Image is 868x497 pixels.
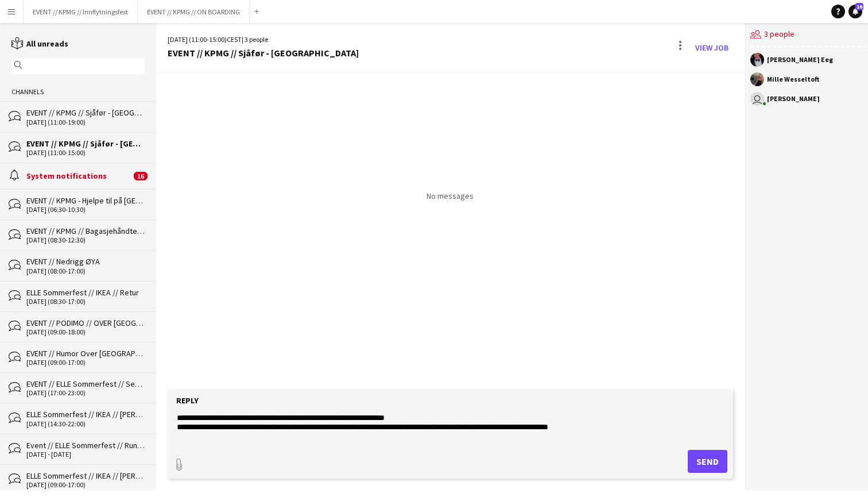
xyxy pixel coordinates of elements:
div: 3 people [750,23,867,47]
button: EVENT // KPMG // ON BOARDING [138,1,250,23]
div: [DATE] (09:00-17:00) [26,359,145,367]
a: All unreads [11,38,68,49]
div: EVENT // KPMG // Sjåfør - [GEOGRAPHIC_DATA] [26,107,145,118]
div: [DATE] (06:30-10:30) [26,206,145,214]
div: [PERSON_NAME] [767,95,820,102]
div: ELLE Sommerfest // IKEA // Retur [26,287,145,298]
div: [DATE] (08:30-17:00) [26,298,145,306]
div: [DATE] (08:00-17:00) [26,267,145,275]
div: [DATE] (17:00-23:00) [26,389,145,397]
span: 16 [134,172,148,180]
div: EVENT // ELLE Sommerfest // Servering Magnum [26,379,145,389]
button: Send [688,450,727,473]
div: [DATE] - [DATE] [26,450,145,459]
div: EVENT // PODIMO // OVER [GEOGRAPHIC_DATA] // [PERSON_NAME] [26,318,145,328]
div: EVENT // KPMG // Bagasjehåndtering [26,226,145,236]
div: ELLE Sommerfest // IKEA // [PERSON_NAME] [26,409,145,419]
span: 16 [855,3,863,10]
a: 16 [848,5,862,18]
a: View Job [691,38,733,57]
span: CEST [227,35,242,44]
div: EVENT // Humor Over [GEOGRAPHIC_DATA] [26,348,145,359]
div: [PERSON_NAME] Eeg [767,56,833,63]
div: [DATE] (11:00-15:00) [26,149,145,157]
div: EVENT // Nedrigg ØYA [26,256,145,267]
div: EVENT // KPMG // Sjåfør - [GEOGRAPHIC_DATA] [26,138,145,149]
div: ELLE Sommerfest // IKEA // [PERSON_NAME] [26,471,145,481]
p: No messages [427,191,474,201]
button: EVENT // KPMG // Innflytningsfest [24,1,138,23]
div: [DATE] (14:30-22:00) [26,420,145,428]
div: System notifications [26,171,131,181]
div: Mille Wesseltoft [767,76,819,83]
label: Reply [176,395,199,406]
div: Event // ELLE Sommerfest // Runner [26,440,145,450]
div: EVENT // KPMG // Sjåfør - [GEOGRAPHIC_DATA] [168,48,359,58]
div: [DATE] (11:00-19:00) [26,118,145,126]
div: [DATE] (09:00-17:00) [26,481,145,489]
div: [DATE] (09:00-18:00) [26,328,145,336]
div: [DATE] (08:30-12:30) [26,236,145,244]
div: [DATE] (11:00-15:00) | 3 people [168,34,359,45]
div: EVENT // KPMG - Hjelpe til på [GEOGRAPHIC_DATA] [26,195,145,206]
